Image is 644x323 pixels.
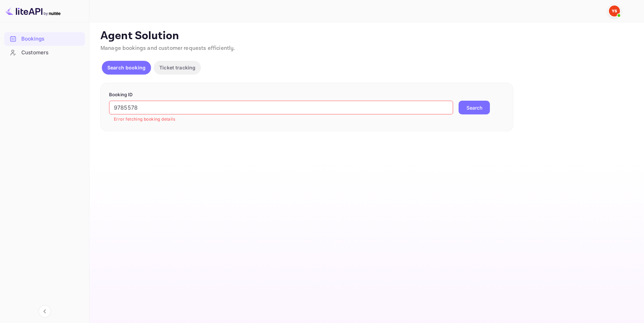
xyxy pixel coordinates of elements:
[459,101,490,114] button: Search
[159,64,195,71] p: Ticket tracking
[100,45,235,52] span: Manage bookings and customer requests efficiently.
[4,46,85,59] a: Customers
[109,91,505,98] p: Booking ID
[4,32,85,46] div: Bookings
[609,5,620,16] img: Yandex Support
[4,46,85,59] div: Customers
[6,5,61,16] img: LiteAPI logo
[21,49,82,57] div: Customers
[107,64,146,71] p: Search booking
[100,29,632,43] p: Agent Solution
[39,305,51,318] button: Collapse navigation
[21,35,82,43] div: Bookings
[109,101,453,114] input: Enter Booking ID (e.g., 63782194)
[114,116,448,123] p: Error fetching booking details
[4,32,85,45] a: Bookings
